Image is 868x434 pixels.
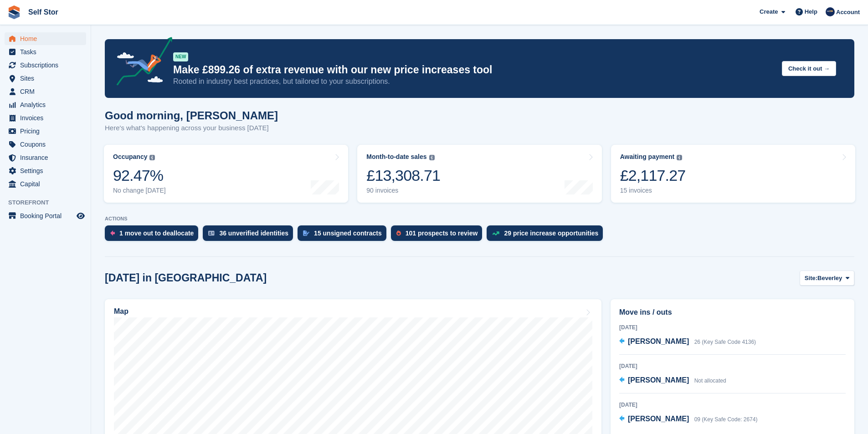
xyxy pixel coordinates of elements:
[20,138,75,151] span: Coupons
[504,230,598,237] div: 29 price increase opportunities
[5,164,86,177] a: menu
[760,7,778,16] span: Create
[104,145,348,203] a: Occupancy 92.47% No change [DATE]
[208,230,215,236] img: verify_identity-adf6edd0f0f0b5bbfe63781bf79b02c33cf7c696d77639b501bdc392416b5a36.svg
[619,336,756,348] a: [PERSON_NAME] 26 (Key Safe Code 4136)
[817,274,842,283] span: Beverley
[20,85,75,98] span: CRM
[620,166,686,185] div: £2,117.27
[20,112,75,124] span: Invoices
[20,164,75,177] span: Settings
[20,72,75,85] span: Sites
[8,198,91,207] span: Storefront
[105,109,278,122] h1: Good morning, [PERSON_NAME]
[20,32,75,45] span: Home
[366,153,426,161] div: Month-to-date sales
[20,178,75,190] span: Capital
[628,337,689,345] span: [PERSON_NAME]
[20,151,75,164] span: Insurance
[105,272,267,284] h2: [DATE] in [GEOGRAPHIC_DATA]
[105,123,278,133] p: Here's what's happening across your business [DATE]
[805,7,817,16] span: Help
[836,8,860,17] span: Account
[5,85,86,98] a: menu
[619,375,726,387] a: [PERSON_NAME] Not allocated
[619,414,757,425] a: [PERSON_NAME] 09 (Key Safe Code: 2674)
[20,98,75,111] span: Analytics
[173,77,775,87] p: Rooted in industry best practices, but tailored to your subscriptions.
[113,153,147,161] div: Occupancy
[366,166,440,185] div: £13,308.71
[75,210,86,221] a: Preview store
[314,230,382,237] div: 15 unsigned contracts
[113,166,166,185] div: 92.47%
[628,415,689,423] span: [PERSON_NAME]
[487,225,607,245] a: 29 price increase opportunities
[109,37,173,89] img: price-adjustments-announcement-icon-8257ccfd72463d97f412b2fc003d46551f7dbcb40ab6d574587a9cd5c0d94...
[396,230,401,236] img: prospect-51fa495bee0391a8d652442698ab0144808aea92771e9ea1ae160a38d050c398.svg
[5,98,86,111] a: menu
[677,155,682,160] img: icon-info-grey-7440780725fd019a000dd9b08b2336e03edf1995a4989e88bcd33f0948082b44.svg
[391,225,487,245] a: 101 prospects to review
[620,187,686,194] div: 15 invoices
[619,307,846,318] h2: Move ins / outs
[5,125,86,138] a: menu
[406,230,478,237] div: 101 prospects to review
[826,7,835,16] img: Chris Rice
[619,362,846,370] div: [DATE]
[7,5,21,19] img: stora-icon-8386f47178a22dfd0bd8f6a31ec36ba5ce8667c1dd55bd0f319d3a0aa187defe.svg
[173,52,188,61] div: NEW
[5,72,86,85] a: menu
[5,59,86,71] a: menu
[298,225,391,245] a: 15 unsigned contracts
[619,401,846,409] div: [DATE]
[357,145,601,203] a: Month-to-date sales £13,308.71 90 invoices
[628,376,689,384] span: [PERSON_NAME]
[800,271,854,286] button: Site: Beverley
[619,323,846,332] div: [DATE]
[492,231,499,235] img: price_increase_opportunities-93ffe204e8149a01c8c9dc8f82e8f89637d9d84a8eef4429ea346261dce0b2c0.svg
[20,125,75,138] span: Pricing
[5,112,86,124] a: menu
[694,416,758,423] span: 09 (Key Safe Code: 2674)
[366,187,440,194] div: 90 invoices
[105,225,203,245] a: 1 move out to deallocate
[5,138,86,151] a: menu
[782,61,836,76] button: Check it out →
[20,59,75,71] span: Subscriptions
[5,178,86,190] a: menu
[805,274,817,283] span: Site:
[114,307,128,316] h2: Map
[303,230,309,236] img: contract_signature_icon-13c848040528278c33f63329250d36e43548de30e8caae1d1a13099fd9432cc5.svg
[429,155,435,160] img: icon-info-grey-7440780725fd019a000dd9b08b2336e03edf1995a4989e88bcd33f0948082b44.svg
[203,225,298,245] a: 36 unverified identities
[110,230,115,236] img: move_outs_to_deallocate_icon-f764333ba52eb49d3ac5e1228854f67142a1ed5810a6f6cc68b1a99e826820c5.svg
[611,145,855,203] a: Awaiting payment £2,117.27 15 invoices
[5,209,86,222] a: menu
[620,153,675,161] div: Awaiting payment
[173,63,775,77] p: Make £899.26 of extra revenue with our new price increases tool
[219,230,288,237] div: 36 unverified identities
[694,378,726,384] span: Not allocated
[5,32,86,45] a: menu
[105,216,854,222] p: ACTIONS
[25,5,62,20] a: Self Stor
[119,230,194,237] div: 1 move out to deallocate
[113,187,166,194] div: No change [DATE]
[20,209,75,222] span: Booking Portal
[5,151,86,164] a: menu
[5,46,86,58] a: menu
[694,339,756,345] span: 26 (Key Safe Code 4136)
[20,46,75,58] span: Tasks
[149,155,155,160] img: icon-info-grey-7440780725fd019a000dd9b08b2336e03edf1995a4989e88bcd33f0948082b44.svg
